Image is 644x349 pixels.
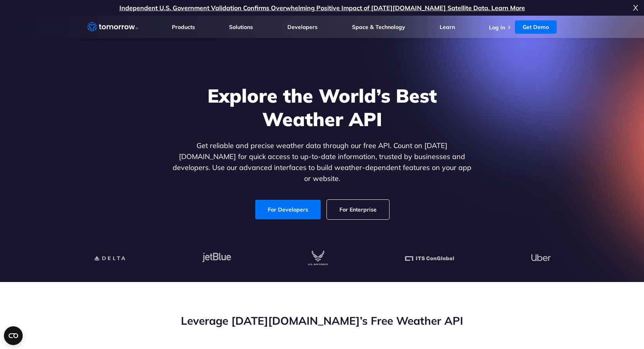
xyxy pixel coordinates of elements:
a: For Developers [255,200,321,219]
a: Developers [287,24,317,31]
a: For Enterprise [327,200,389,219]
a: Log In [489,24,505,31]
a: Space & Technology [352,24,405,31]
a: Independent U.S. Government Validation Confirms Overwhelming Positive Impact of [DATE][DOMAIN_NAM... [119,4,525,12]
a: Solutions [229,24,253,31]
h2: Leverage [DATE][DOMAIN_NAME]’s Free Weather API [87,313,557,328]
a: Home link [87,21,138,33]
button: Open CMP widget [4,326,23,345]
a: Products [172,24,195,31]
p: Get reliable and precise weather data through our free API. Count on [DATE][DOMAIN_NAME] for quic... [171,140,473,184]
a: Get Demo [515,20,557,34]
h1: Explore the World’s Best Weather API [171,84,473,131]
a: Learn [440,24,455,31]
